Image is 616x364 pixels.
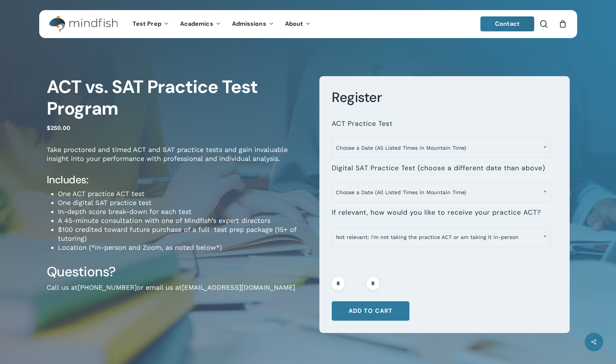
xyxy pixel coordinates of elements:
[47,124,50,131] span: $
[47,173,308,187] h4: Includes:
[332,229,551,245] span: Not relevant: I'm not taking the practice ACT or am taking it in-person
[332,227,551,247] span: Not relevant: I'm not taking the practice ACT or am taking it in-person
[58,198,308,207] li: One digital SAT practice test
[332,138,551,158] span: Choose a Date (All Listed Times in Mountain Time)
[332,301,409,321] button: Add to cart
[47,145,308,173] p: Take proctored and timed ACT and SAT practice tests and gain invaluable insight into your perform...
[78,283,137,291] a: [PHONE_NUMBER]
[480,16,534,31] a: Contact
[47,283,308,302] p: Call us at or email us at
[332,89,557,106] h3: Register
[133,20,161,28] span: Test Prep
[47,263,308,280] h3: Questions?
[47,124,70,131] bdi: 250.00
[58,243,308,252] li: Location (*in-person and Zoom, as noted below*)
[279,21,316,27] a: About
[180,20,213,28] span: Academics
[226,21,279,27] a: Admissions
[174,21,226,27] a: Academics
[495,20,520,28] span: Contact
[127,10,316,38] nav: Main Menu
[347,277,364,290] input: Product quantity
[332,164,545,172] label: Digital SAT Practice Test (choose a different date than above)
[332,184,551,200] span: Choose a Date (All Listed Times in Mountain Time)
[39,10,577,38] header: Main Menu
[58,189,308,198] li: One ACT practice ACT test
[332,140,551,156] span: Choose a Date (All Listed Times in Mountain Time)
[232,20,266,28] span: Admissions
[332,182,551,202] span: Choose a Date (All Listed Times in Mountain Time)
[332,119,393,128] label: ACT Practice Test
[58,216,308,225] li: A 45-minute consultation with one of Mindfish’s expert directors
[58,207,308,216] li: In-depth score break-down for each test
[332,208,541,217] label: If relevant, how would you like to receive your practice ACT?
[47,76,308,119] h1: ACT vs. SAT Practice Test Program
[127,21,174,27] a: Test Prep
[182,283,295,291] a: [EMAIL_ADDRESS][DOMAIN_NAME]
[58,225,308,243] li: $100 credited toward future purchase of a full test prep package (15+ of tutoring)
[285,20,303,28] span: About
